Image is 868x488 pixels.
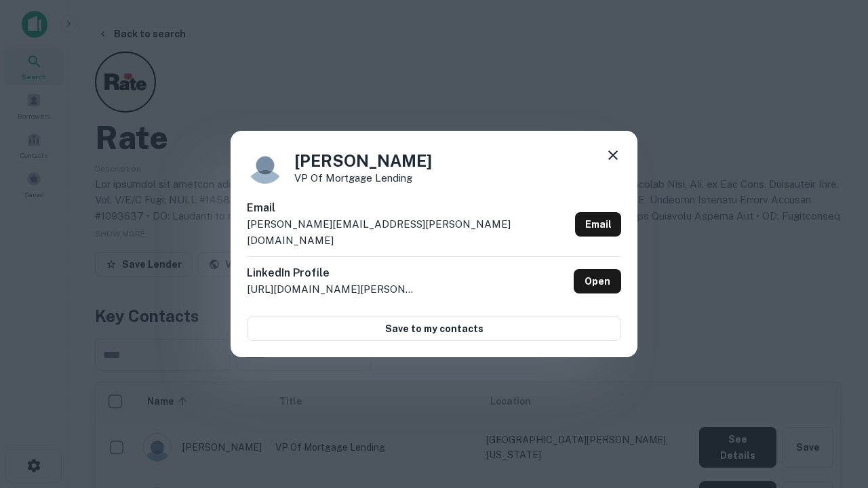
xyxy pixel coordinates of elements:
button: Save to my contacts [247,317,621,341]
a: Email [575,212,621,237]
p: [URL][DOMAIN_NAME][PERSON_NAME] [247,281,416,298]
h4: [PERSON_NAME] [294,148,432,173]
iframe: Chat Widget [800,380,868,445]
img: 9c8pery4andzj6ohjkjp54ma2 [247,147,283,184]
a: Open [574,269,621,293]
p: VP of Mortgage Lending [294,173,432,183]
p: [PERSON_NAME][EMAIL_ADDRESS][PERSON_NAME][DOMAIN_NAME] [247,216,570,248]
h6: Email [247,200,570,216]
h6: LinkedIn Profile [247,265,416,281]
